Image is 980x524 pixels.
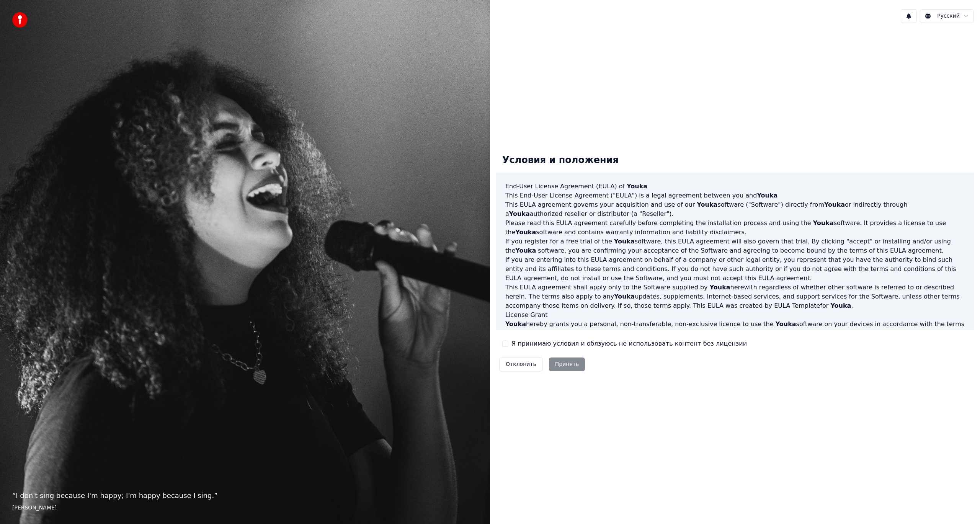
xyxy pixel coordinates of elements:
[505,182,965,191] h3: End-User License Agreement (EULA) of
[505,320,965,338] p: hereby grants you a personal, non-transferable, non-exclusive licence to use the software on your...
[505,320,526,328] span: Youka
[697,201,717,208] span: Youka
[511,339,747,348] label: Я принимаю условия и обязуюсь не использовать контент без лицензии
[505,191,965,200] p: This End-User License Agreement ("EULA") is a legal agreement between you and
[515,229,536,236] span: Youka
[12,504,478,512] footer: [PERSON_NAME]
[499,357,543,371] button: Отклонить
[505,219,965,237] p: Please read this EULA agreement carefully before completing the installation process and using th...
[813,219,834,227] span: Youka
[614,293,635,300] span: Youka
[12,12,28,28] img: youka
[505,255,965,283] p: If you are entering into this EULA agreement on behalf of a company or other legal entity, you re...
[627,183,647,190] span: Youka
[505,200,965,219] p: This EULA agreement governs your acquisition and use of our software ("Software") directly from o...
[614,238,635,245] span: Youka
[515,247,536,254] span: Youka
[757,192,777,199] span: Youka
[824,201,845,208] span: Youka
[774,302,820,309] a: EULA Template
[776,320,796,328] span: Youka
[505,310,965,320] h3: License Grant
[830,302,851,309] span: Youka
[710,284,730,291] span: Youka
[496,148,625,173] div: Условия и положения
[509,210,530,217] span: Youka
[505,283,965,310] p: This EULA agreement shall apply only to the Software supplied by herewith regardless of whether o...
[12,490,478,501] p: “ I don't sing because I'm happy; I'm happy because I sing. ”
[505,237,965,255] p: If you register for a free trial of the software, this EULA agreement will also govern that trial...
